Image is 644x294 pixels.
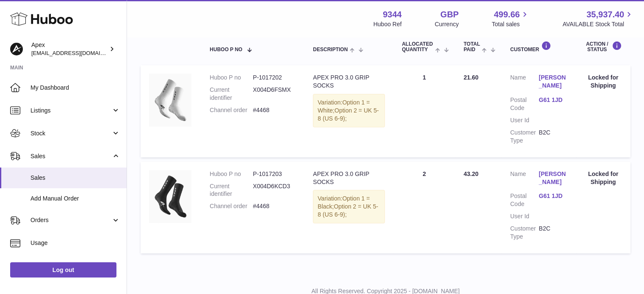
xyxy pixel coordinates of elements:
strong: 9344 [383,9,402,20]
dt: Customer Type [510,225,539,241]
span: Description [313,47,348,52]
div: Action / Status [584,41,622,52]
img: ApexPRO3.0-ProductImage-White-FINALEDIT_8cc07690-d40c-4ba7-bce9-b2b833cfbc4f.png [149,74,191,126]
strong: GBP [440,9,459,20]
dd: B2C [539,129,567,145]
span: [EMAIL_ADDRESS][DOMAIN_NAME] [31,49,124,56]
div: Variation: [313,94,385,127]
dt: Name [510,170,539,188]
a: [PERSON_NAME] [539,74,567,90]
div: APEX PRO 3.0 GRIP SOCKS [313,74,385,90]
a: Log out [10,262,116,278]
dt: User Id [510,116,539,124]
a: G61 1JD [539,192,567,200]
span: Option 1 = White; [318,99,370,114]
dt: Channel order [210,202,253,210]
dt: Current identifier [210,86,253,102]
dd: B2C [539,225,567,241]
span: Orders [30,216,111,224]
div: Customer [510,41,567,52]
div: Locked for Shipping [584,170,622,186]
span: Stock [30,129,111,137]
img: internalAdmin-9344@internal.huboo.com [10,43,23,55]
dt: Postal Code [510,192,539,208]
span: Option 2 = UK 5-8 (US 6-9); [318,107,379,122]
span: Option 1 = Black; [318,195,370,210]
span: 43.20 [464,170,478,177]
span: AVAILABLE Stock Total [562,20,634,28]
dd: P-1017202 [253,74,296,82]
dd: P-1017203 [253,170,296,178]
div: Huboo Ref [373,20,402,28]
a: G61 1JD [539,96,567,104]
dt: Huboo P no [210,170,253,178]
span: Option 2 = UK 5-8 (US 6-9); [318,203,378,218]
dd: X004D6KCD3 [253,182,296,198]
span: Sales [30,152,111,160]
div: APEX PRO 3.0 GRIP SOCKS [313,170,385,186]
dt: Current identifier [210,182,253,198]
td: 2 [393,162,455,253]
dd: X004D6FSMX [253,86,296,102]
a: 35,937.40 AVAILABLE Stock Total [562,9,634,28]
dt: User Id [510,212,539,220]
span: Total sales [492,20,529,28]
div: Currency [435,20,459,28]
span: 35,937.40 [586,9,624,20]
span: ALLOCATED Quantity [402,41,433,52]
span: Add Manual Order [30,195,120,203]
div: Variation: [313,190,385,223]
span: 21.60 [464,74,478,81]
span: 499.66 [494,9,520,20]
dt: Channel order [210,106,253,114]
dd: #4468 [253,106,296,114]
dd: #4468 [253,202,296,210]
img: 93441729854093.jpeg [149,170,191,223]
a: 499.66 Total sales [492,9,529,28]
dt: Postal Code [510,96,539,112]
span: My Dashboard [30,84,120,92]
dt: Customer Type [510,129,539,145]
span: Huboo P no [210,47,242,52]
span: Total paid [464,41,480,52]
td: 1 [393,65,455,157]
dt: Huboo P no [210,74,253,82]
dt: Name [510,74,539,92]
span: Sales [30,174,120,182]
span: Listings [30,107,111,115]
a: [PERSON_NAME] [539,170,567,186]
div: Locked for Shipping [584,74,622,90]
span: Usage [30,239,120,247]
div: Apex [31,41,108,57]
